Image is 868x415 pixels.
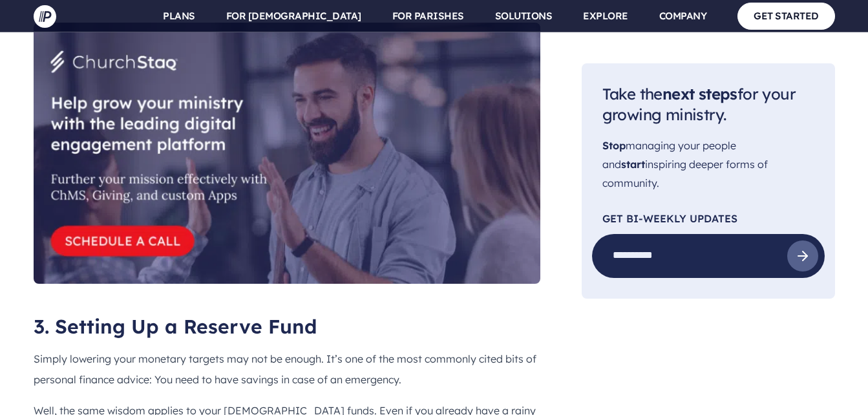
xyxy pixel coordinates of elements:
p: Simply lowering your monetary targets may not be enough. It’s one of the most commonly cited bits... [34,348,540,390]
img: Help grow your ministry [34,23,540,284]
a: GET STARTED [737,3,835,29]
h2: 3. Setting Up a Reserve Fund [34,315,540,338]
p: Get Bi-Weekly Updates [602,213,814,224]
span: start [621,158,645,171]
span: next steps [662,84,737,103]
span: Stop [602,140,626,153]
p: managing your people and inspiring deeper forms of community. [602,137,814,193]
span: Take the for your growing ministry. [602,84,796,125]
